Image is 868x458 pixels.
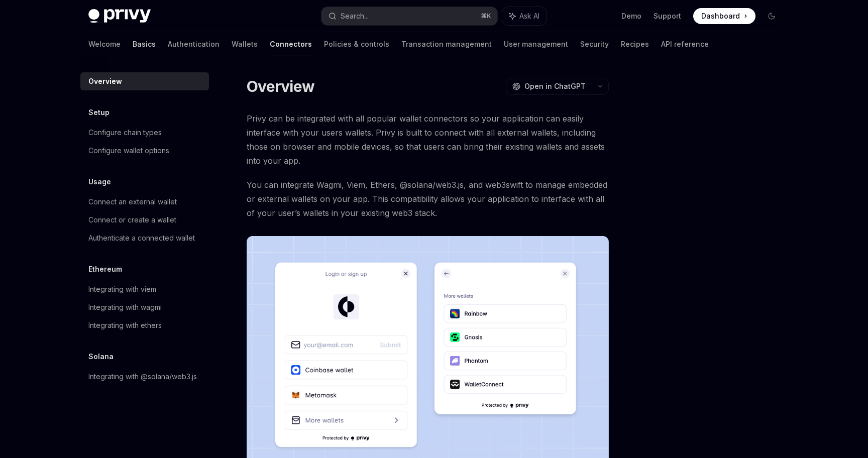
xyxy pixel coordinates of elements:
div: Integrating with ethers [88,319,162,331]
a: Overview [80,72,209,90]
div: Authenticate a connected wallet [88,232,195,244]
a: Support [654,11,681,21]
a: Policies & controls [324,32,389,56]
div: Connect or create a wallet [88,214,176,226]
img: dark logo [88,9,151,23]
h5: Solana [88,351,114,363]
a: Integrating with @solana/web3.js [80,368,209,386]
a: Welcome [88,32,121,56]
a: Basics [133,32,156,56]
a: Integrating with ethers [80,316,209,334]
a: User management [504,32,568,56]
button: Toggle dark mode [764,8,780,24]
div: Integrating with wagmi [88,301,162,313]
a: Integrating with viem [80,280,209,298]
a: Integrating with wagmi [80,298,209,316]
button: Search...⌘K [321,7,497,25]
h5: Setup [88,106,110,119]
a: Connect or create a wallet [80,211,209,229]
button: Open in ChatGPT [506,78,592,95]
span: ⌘ K [481,12,491,20]
a: Configure chain types [80,124,209,142]
a: Wallets [232,32,258,56]
div: Search... [341,10,369,22]
a: Connectors [270,32,312,56]
div: Configure chain types [88,127,162,139]
span: Open in ChatGPT [524,81,586,91]
a: Dashboard [693,8,755,24]
h5: Ethereum [88,263,122,275]
a: Authenticate a connected wallet [80,229,209,247]
button: Ask AI [502,7,547,25]
a: API reference [661,32,709,56]
span: You can integrate Wagmi, Viem, Ethers, @solana/web3.js, and web3swift to manage embedded or exter... [247,178,609,220]
div: Overview [88,75,122,87]
a: Transaction management [401,32,492,56]
h5: Usage [88,176,111,188]
div: Configure wallet options [88,145,169,157]
div: Integrating with @solana/web3.js [88,371,197,383]
a: Connect an external wallet [80,193,209,211]
span: Dashboard [701,11,740,21]
a: Recipes [621,32,649,56]
a: Authentication [168,32,220,56]
div: Integrating with viem [88,283,156,295]
span: Ask AI [519,11,539,21]
a: Demo [621,11,641,21]
a: Security [580,32,609,56]
h1: Overview [247,77,314,95]
span: Privy can be integrated with all popular wallet connectors so your application can easily interfa... [247,111,609,168]
a: Configure wallet options [80,142,209,160]
div: Connect an external wallet [88,196,177,208]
